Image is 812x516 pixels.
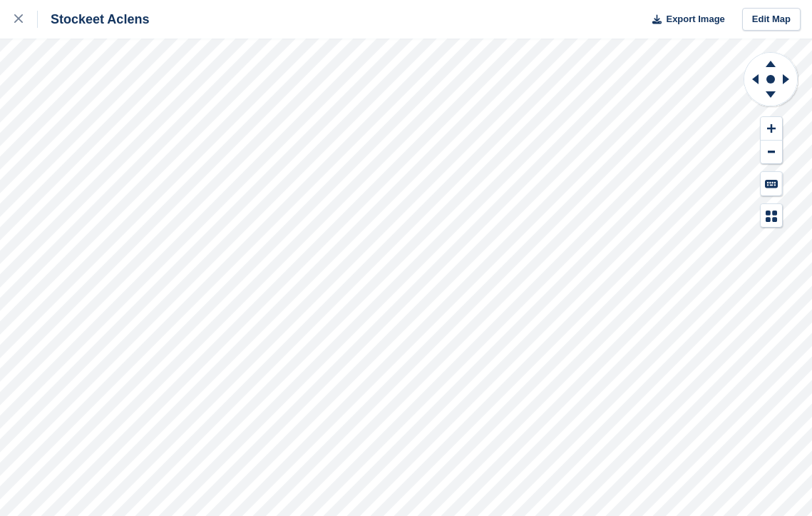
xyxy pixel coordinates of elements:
[761,204,782,228] button: Map Legend
[742,8,801,31] a: Edit Map
[761,141,782,164] button: Zoom Out
[38,11,149,28] div: Stockeet Aclens
[644,8,725,31] button: Export Image
[761,117,782,141] button: Zoom In
[761,172,782,196] button: Keyboard Shortcuts
[666,12,724,26] span: Export Image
